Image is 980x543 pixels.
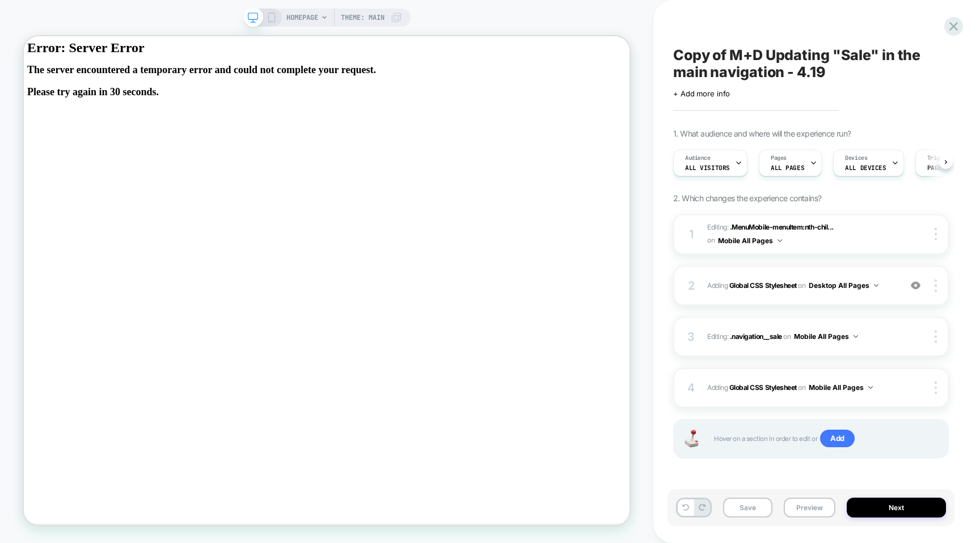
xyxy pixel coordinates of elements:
img: down arrow [854,335,858,338]
span: Hover on a section in order to edit or [714,430,936,448]
span: .navigation__sale [730,332,782,341]
span: Editing : [707,221,895,248]
span: on [783,330,791,343]
img: down arrow [868,386,873,389]
img: close [935,381,937,394]
span: .MenuMobile-menuItem:nth-chil... [730,223,834,231]
button: Mobile All Pages [794,329,858,343]
span: Copy of M+D Updating "Sale" in the main navigation - 4.19 [673,46,949,80]
img: close [935,228,937,240]
span: All Visitors [685,164,730,172]
span: Adding [707,380,895,394]
span: Trigger [927,154,949,162]
span: 2. Which changes the experience contains? [673,193,821,203]
img: crossed eye [911,281,920,290]
span: on [798,279,805,292]
span: + Add more info [673,89,730,98]
div: 1 [686,224,697,244]
div: 2 [686,275,697,296]
span: HOMEPAGE [286,9,318,27]
button: Preview [784,498,835,517]
span: Theme: MAIN [341,9,385,27]
h1: Error: Server Error [5,5,804,26]
span: on [707,234,715,247]
span: Audience [685,154,711,162]
span: 1. What audience and where will the experience run? [673,129,851,138]
button: Desktop All Pages [809,278,878,292]
h2: The server encountered a temporary error and could not complete your request. [5,37,804,82]
span: Adding [707,278,895,292]
button: Mobile All Pages [718,234,782,248]
img: down arrow [874,284,878,287]
b: Global CSS Stylesheet [729,281,797,290]
span: Editing : [707,329,895,343]
button: Mobile All Pages [809,380,873,394]
img: close [935,330,937,343]
span: ALL PAGES [771,164,804,172]
div: 4 [686,377,697,398]
span: Devices [845,154,867,162]
b: Global CSS Stylesheet [729,383,797,392]
img: down arrow [778,239,782,242]
div: 3 [686,326,697,347]
span: Pages [771,154,787,162]
button: Next [847,498,946,517]
img: close [935,279,937,292]
span: on [798,381,805,394]
span: Add [820,430,855,448]
p: Please try again in 30 seconds. [5,66,804,82]
img: Joystick [680,430,703,447]
span: Page Load [927,164,961,172]
span: ALL DEVICES [845,164,886,172]
button: Save [723,498,772,517]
